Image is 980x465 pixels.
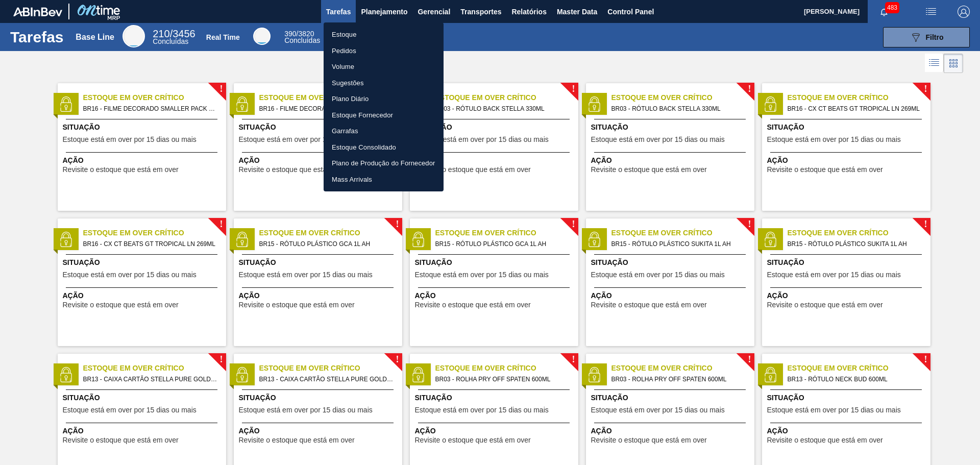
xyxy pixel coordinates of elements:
a: Estoque Fornecedor [324,107,444,124]
a: Estoque [324,27,444,43]
a: Estoque Consolidado [324,139,444,156]
a: Sugestões [324,75,444,91]
a: Pedidos [324,43,444,59]
a: Plano de Produção do Fornecedor [324,155,444,172]
a: Plano Diário [324,91,444,107]
a: Volume [324,59,444,75]
a: Garrafas [324,123,444,139]
a: Mass Arrivals [324,172,444,188]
